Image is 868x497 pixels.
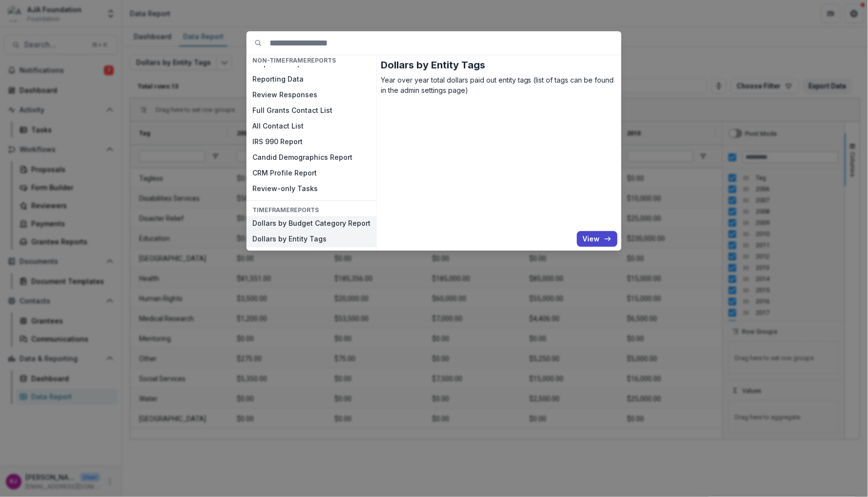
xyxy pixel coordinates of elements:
button: Review-only Tasks [247,181,376,196]
button: View [577,231,618,247]
button: IRS 990 Report [247,134,376,150]
h4: NON-TIMEFRAME Reports [247,55,376,66]
button: Dollars by Entity Tags [247,232,376,247]
h2: Dollars by Entity Tags [381,59,618,71]
p: Year over year total dollars paid out entity tags (list of tags can be found in the admin setting... [381,75,618,95]
button: Review Responses [247,87,376,103]
button: All Contact List [247,118,376,134]
button: Dollars by Budget Category Report [247,216,376,232]
button: Reporting Data [247,71,376,87]
button: CRM Profile Report [247,165,376,181]
button: Full Grants Contact List [247,103,376,118]
h4: TIMEFRAME Reports [247,205,376,216]
button: Candid Demographics Report [247,150,376,165]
